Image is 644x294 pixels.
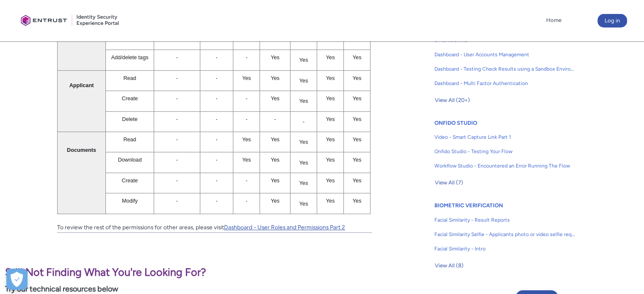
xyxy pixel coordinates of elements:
span: Facial Similarity Selfie - Applicants photo or video selfie requirements [434,231,575,238]
a: BIOMETRIC VERIFICATION [434,202,503,209]
span: Yes [271,178,279,184]
span: Yes [353,55,362,60]
span: Yes [353,178,362,184]
span: Yes [353,96,362,102]
span: Modify [122,198,138,204]
span: Yes [353,137,362,143]
div: Cookie Preferences [6,269,28,290]
span: Yes [271,198,279,204]
span: Download [118,157,141,163]
span: Yes [299,98,308,104]
span: Yes [326,157,335,163]
span: Read [123,137,136,143]
span: Yes [326,116,335,122]
span: - [246,116,247,122]
span: - [176,75,178,81]
span: Yes [242,75,251,81]
span: Create [122,178,138,184]
span: Facial Similarity - Result Reports [434,216,575,224]
span: - [274,116,276,122]
span: - [176,137,178,143]
span: View All (8) [435,259,464,272]
span: Workflow Studio - Encountered an Error Running The Flow [434,162,575,170]
span: Onfido Studio - Testing Your Flow [434,148,575,155]
span: Add/delete tags [111,55,149,60]
span: Yes [242,137,251,143]
span: Yes [271,55,279,60]
span: Yes [326,178,335,184]
a: Facial Similarity Selfie - Applicants photo or video selfie requirements [434,227,575,242]
span: Yes [353,75,362,81]
span: - [303,37,304,43]
span: - [176,157,178,163]
a: Onfido Studio - Testing Your Flow [434,144,575,159]
span: Documents [67,147,96,153]
span: - [303,119,304,125]
span: - [216,137,217,143]
span: Yes [353,198,362,204]
a: Workflow Studio - Encountered an Error Running The Flow [434,159,575,173]
span: Yes [271,96,279,102]
span: View All (7) [435,176,463,189]
span: - [216,75,217,81]
span: - [176,198,178,204]
span: - [176,116,178,122]
span: - [216,116,217,122]
span: Yes [242,157,251,163]
button: View All (7) [434,176,464,190]
a: Dashboard - Testing Check Results using a Sandbox Environment [434,62,575,76]
span: Yes [271,75,279,81]
a: Facial Similarity - Intro [434,242,575,256]
a: Home [544,14,564,27]
span: - [216,55,217,60]
span: Yes [353,116,362,122]
a: ONFIDO STUDIO [434,120,477,126]
a: Video - Smart Capture Link Part 1 [434,130,575,144]
span: Dashboard - Testing Check Results using a Sandbox Environment [434,65,575,73]
span: Dashboard - User Accounts Management [434,51,575,58]
button: View All (20+) [434,93,470,107]
span: Dashboard - Multi Factor Authentication [434,80,575,87]
span: Yes [326,75,335,81]
a: Dashboard - Multi Factor Authentication [434,76,575,91]
span: - [246,198,247,204]
span: - [176,55,178,60]
span: Yes [299,180,308,186]
span: Yes [271,157,279,163]
span: Yes [299,78,308,84]
span: Video - Smart Capture Link Part 1 [434,133,575,141]
span: Yes [271,137,279,143]
button: Open Preferences [6,269,28,290]
a: Dashboard - User Roles and Permissions Part 2 [224,224,345,231]
span: - [176,178,178,184]
span: Yes [299,201,308,207]
a: Dashboard - User Accounts Management [434,47,575,62]
span: Read [123,75,136,81]
span: Yes [299,57,308,63]
span: - [216,157,217,163]
span: Yes [326,198,335,204]
span: Delete [122,116,138,122]
span: - [176,96,178,102]
span: Yes [326,96,335,102]
span: Yes [353,157,362,163]
span: - [246,96,247,102]
span: - [216,96,217,102]
span: Yes [326,55,335,60]
span: Applicant [69,82,94,88]
p: Still Not Finding What You're Looking For? [5,264,424,280]
button: View All (8) [434,259,464,272]
span: Facial Similarity - Intro [434,245,575,253]
span: Yes [299,139,308,145]
span: - [216,178,217,184]
span: - [246,55,247,60]
span: View All (20+) [435,94,470,107]
span: Create [122,96,138,102]
span: - [246,178,247,184]
span: Yes [299,160,308,166]
span: - [216,198,217,204]
span: Yes [326,137,335,143]
button: Log in [597,14,627,27]
a: Facial Similarity - Result Reports [434,213,575,227]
